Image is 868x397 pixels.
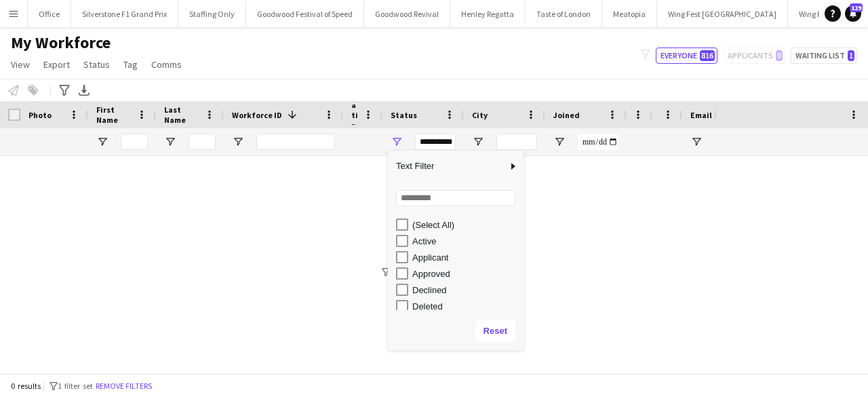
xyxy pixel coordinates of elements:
[164,105,199,125] span: Last Name
[382,252,487,262] div: 0 results
[791,48,857,64] button: Waiting list1
[58,381,93,391] span: 1 filter set
[256,134,335,150] input: Workforce ID Filter Input
[351,90,358,140] span: Rating
[123,58,138,71] span: Tag
[526,1,602,27] button: Taste of London
[76,82,92,98] app-action-btn: Export XLSX
[382,267,487,278] div: 1 filter set
[11,33,111,53] span: My Workforce
[553,136,566,148] button: Open Filter Menu
[396,190,515,206] input: Search filter values
[578,134,618,150] input: Joined Filter Input
[38,56,75,73] a: Export
[164,136,176,148] button: Open Filter Menu
[412,236,519,246] div: Active
[391,136,403,148] button: Open Filter Menu
[496,134,537,150] input: City Filter Input
[8,109,20,121] input: Column with Header Selection
[151,58,182,71] span: Comms
[178,1,246,27] button: Staffing Only
[412,301,519,311] div: Deleted
[118,56,143,73] a: Tag
[121,134,148,150] input: First Name Filter Input
[246,1,364,27] button: Goodwood Festival of Speed
[850,3,863,12] span: 129
[83,58,110,71] span: Status
[71,1,178,27] button: Silverstone F1 Grand Prix
[412,252,519,263] div: Applicant
[475,320,515,342] button: Reset
[56,82,73,98] app-action-btn: Advanced filters
[690,136,703,148] button: Open Filter Menu
[93,379,155,394] button: Remove filters
[388,216,524,396] div: Filter List
[391,110,417,120] span: Status
[472,136,484,148] button: Open Filter Menu
[700,50,715,61] span: 816
[412,269,519,279] div: Approved
[412,220,519,230] div: (Select All)
[450,1,526,27] button: Henley Regatta
[388,155,507,178] span: Text Filter
[690,110,712,120] span: Email
[472,110,488,120] span: City
[848,50,854,61] span: 1
[28,110,52,120] span: Photo
[232,136,244,148] button: Open Filter Menu
[28,1,71,27] button: Office
[43,58,70,71] span: Export
[96,136,108,148] button: Open Filter Menu
[553,110,580,120] span: Joined
[232,110,282,120] span: Workforce ID
[96,105,132,125] span: First Name
[146,56,187,73] a: Comms
[78,56,115,73] a: Status
[657,1,788,27] button: Wing Fest [GEOGRAPHIC_DATA]
[388,151,524,350] div: Column Filter
[656,48,717,64] button: Everyone816
[11,58,30,71] span: View
[412,285,519,295] div: Declined
[845,5,861,22] a: 129
[602,1,657,27] button: Meatopia
[364,1,450,27] button: Goodwood Revival
[5,56,35,73] a: View
[189,134,216,150] input: Last Name Filter Input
